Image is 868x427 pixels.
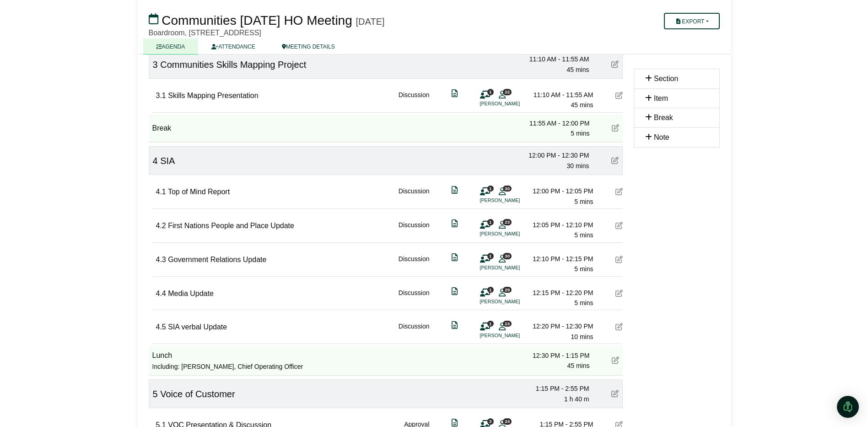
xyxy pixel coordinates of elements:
[156,92,166,99] span: 3.1
[529,220,593,230] div: 12:05 PM - 12:10 PM
[574,198,593,205] span: 5 mins
[529,254,593,264] div: 12:10 PM - 12:15 PM
[152,124,172,132] span: Break
[529,186,593,196] div: 12:00 PM - 12:05 PM
[198,38,268,55] a: ATTENDANCE
[566,162,589,170] span: 30 mins
[526,350,590,361] div: 12:30 PM - 1:15 PM
[143,38,199,55] a: AGENDA
[566,66,589,73] span: 45 mins
[526,118,590,128] div: 11:55 AM - 12:00 PM
[487,287,494,293] span: 1
[487,321,494,327] span: 1
[503,253,512,259] span: 30
[503,219,512,225] span: 23
[168,256,266,263] span: Government Relations Update
[525,383,589,394] div: 1:15 PM - 2:55 PM
[399,90,430,110] div: Discussion
[160,60,306,70] span: Communities Skills Mapping Project
[574,231,593,239] span: 5 mins
[168,323,227,331] span: SIA verbal Update
[160,156,175,166] span: SIA
[837,396,859,418] div: Open Intercom Messenger
[356,16,385,27] div: [DATE]
[571,130,589,137] span: 5 mins
[567,362,589,369] span: 45 mins
[149,29,261,37] span: Boardroom, [STREET_ADDRESS]
[654,133,669,141] span: Note
[503,89,512,95] span: 22
[654,75,678,82] span: Section
[564,395,589,403] span: 1 h 40 m
[168,290,214,297] span: Media Update
[529,321,593,331] div: 12:20 PM - 12:30 PM
[525,150,589,160] div: 12:00 PM - 12:30 PM
[574,299,593,307] span: 5 mins
[156,290,166,297] span: 4.4
[487,186,494,192] span: 1
[487,219,494,225] span: 1
[153,60,158,70] span: 3
[529,90,593,100] div: 11:10 AM - 11:55 AM
[152,361,303,372] div: Including: [PERSON_NAME], Chief Operating Officer
[503,321,512,327] span: 23
[168,188,230,196] span: Top of Mind Report
[571,333,593,340] span: 10 mins
[399,321,430,342] div: Discussion
[399,288,430,308] div: Discussion
[480,264,549,272] li: [PERSON_NAME]
[399,254,430,274] div: Discussion
[269,38,348,55] a: MEETING DETAILS
[480,230,549,238] li: [PERSON_NAME]
[571,101,593,109] span: 45 mins
[480,298,549,306] li: [PERSON_NAME]
[487,89,494,95] span: 1
[168,92,258,99] span: Skills Mapping Presentation
[160,389,235,399] span: Voice of Customer
[480,100,549,108] li: [PERSON_NAME]
[399,220,430,241] div: Discussion
[156,222,166,230] span: 4.2
[664,13,719,29] button: Export
[654,94,668,102] span: Item
[480,197,549,204] li: [PERSON_NAME]
[525,54,589,64] div: 11:10 AM - 11:55 AM
[162,13,352,27] span: Communities [DATE] HO Meeting
[480,332,549,339] li: [PERSON_NAME]
[168,222,294,230] span: First Nations People and Place Update
[574,265,593,273] span: 5 mins
[503,418,512,424] span: 24
[487,418,494,424] span: 3
[487,253,494,259] span: 1
[156,256,166,263] span: 4.3
[153,389,158,399] span: 5
[529,288,593,298] div: 12:15 PM - 12:20 PM
[503,186,512,192] span: 30
[654,114,673,121] span: Break
[503,287,512,293] span: 29
[153,156,158,166] span: 4
[152,351,173,359] span: Lunch
[156,323,166,331] span: 4.5
[399,186,430,207] div: Discussion
[156,188,166,196] span: 4.1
